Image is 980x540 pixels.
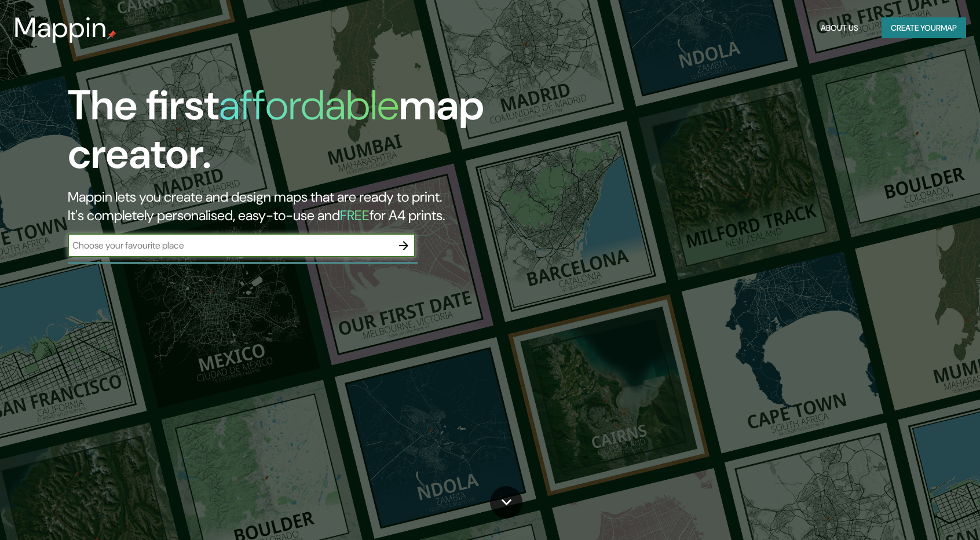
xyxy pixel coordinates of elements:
h1: The first map creator. [68,81,558,188]
img: mappin-pin [107,30,116,39]
h5: FREE [340,206,370,224]
h3: Mappin [14,12,107,44]
h1: affordable [219,78,399,132]
button: About Us [816,17,863,39]
iframe: Help widget launcher [877,495,967,527]
input: Choose your favourite place [68,239,392,252]
button: Create yourmap [882,17,966,39]
h2: Mappin lets you create and design maps that are ready to print. It's completely personalised, eas... [68,188,558,225]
